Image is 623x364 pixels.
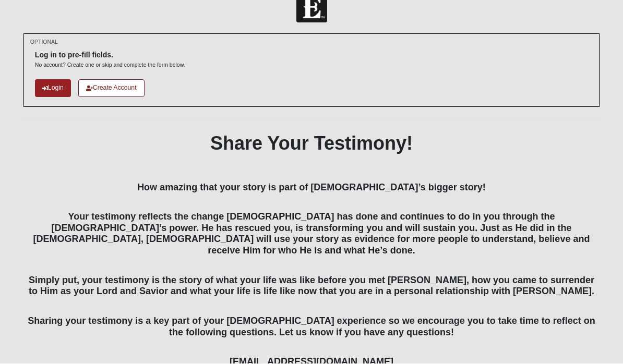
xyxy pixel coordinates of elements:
[78,80,145,97] a: Create Account
[23,201,600,257] h4: Your testimony reflects the change [DEMOGRAPHIC_DATA] has done and continues to do in you through...
[23,183,600,194] h4: How amazing that your story is part of [DEMOGRAPHIC_DATA]’s bigger story!
[35,62,185,69] p: No account? Create one or skip and complete the form below.
[35,80,71,97] a: Login
[23,132,600,155] h1: Share Your Testimony!
[30,39,58,46] small: OPTIONAL
[23,305,600,338] h4: Sharing your testimony is a key part of your [DEMOGRAPHIC_DATA] experience so we encourage you to...
[23,264,600,298] h4: Simply put, your testimony is the story of what your life was like before you met [PERSON_NAME], ...
[35,51,185,60] h6: Log in to pre-fill fields.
